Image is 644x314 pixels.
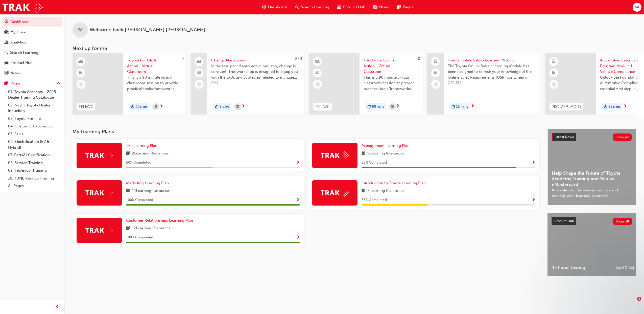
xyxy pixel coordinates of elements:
button: SA [633,3,641,12]
span: chart-icon [5,40,8,45]
span: This is a 90 minute virtual classroom session to provide practical tools/frameworks, behaviours a... [127,75,182,92]
a: All Pages [6,182,62,190]
a: car-iconProduct Hub [333,2,369,12]
span: Dashboard [268,4,287,10]
span: 15 mins [456,104,468,110]
a: Introduction to Toyota Learning Plan [362,180,428,186]
span: TFL Learning Plan [126,143,157,148]
a: pages-iconPages [393,2,417,12]
button: Show Progress [296,234,300,241]
span: car-icon [5,61,8,65]
span: Welcome back , [PERSON_NAME] [PERSON_NAME] [90,27,205,33]
span: 0 [181,56,184,61]
span: OSR-EL1 [448,80,537,86]
span: The Toyota Online Sales eLearning Module has been designed to refresh your knowledge of the Onlin... [448,63,537,80]
span: In the fast-paced automotive industry, change is constant. This workshop is designed to equip you... [211,63,300,80]
span: up-icon [57,80,60,87]
span: people-icon [5,30,8,35]
button: Show all [613,218,632,225]
a: Product HubShow all [552,217,632,225]
span: 2 Learning Resources [132,150,169,157]
span: Introduction to Toyota Learning Plan [362,181,426,185]
a: 4x4 and Towing [547,213,612,276]
span: Show Progress [296,161,300,165]
span: Show Progress [532,161,535,165]
span: 38 % Completed [362,197,387,203]
span: booktick-icon [79,70,83,76]
a: Latest NewsShow allHelp Shape the Future of Toyota Academy Training and Win an eMastercard!Revolu... [547,129,636,205]
span: Help Shape the Future of Toyota Academy Training and Win an eMastercard! [552,170,632,188]
a: Marketing Learning Plan [126,180,171,186]
span: News [379,4,389,10]
a: 08. Service Training [6,159,62,167]
span: TFLIAVC [315,104,330,110]
a: 09. Technical Training [6,167,62,174]
span: guage-icon [5,20,8,24]
span: 9 Learning Resources [367,150,404,157]
span: SA [635,4,639,10]
span: 90 mins [372,104,384,110]
span: Product Hub [554,219,574,223]
span: TFLIAVC [79,104,93,110]
a: Customer Relationships Learning Plan [126,218,195,223]
span: 14 Learning Resources [132,188,171,194]
span: Latest News [555,135,574,139]
span: Management Learning Plan [362,143,410,148]
a: 03. Toyota For Life [6,115,62,123]
a: My Team [2,28,62,37]
a: Analytics [2,38,62,47]
a: news-iconNews [369,2,393,12]
span: CM1 [211,80,300,86]
span: news-icon [5,71,8,76]
a: 830Change ManagementIn the fast-paced automotive industry, change is constant. This workshop is d... [191,53,304,115]
a: 04. Customer Experience [6,122,62,130]
a: TFL Learning Plan [126,143,159,149]
span: next-icon [396,104,400,109]
span: book-icon [126,225,130,232]
span: learningResourceType_ELEARNING-icon [552,58,556,65]
img: Trak [3,2,43,13]
a: Dashboard [2,17,62,27]
span: next-icon [241,104,245,109]
span: learningResourceType_INSTRUCTOR_LED-icon [79,58,83,65]
img: Trak [321,189,349,197]
a: 06. Electrification (EV & Hybrid) [6,138,62,151]
span: next-icon [471,104,474,109]
a: 0TFLIAVCToyota For Life In Action - Virtual ClassroomThis is a 90 minute virtual classroom sessio... [309,53,423,115]
button: Pages [2,79,62,88]
button: Show Progress [532,197,535,203]
a: News [2,69,62,78]
span: next-icon [159,104,163,109]
span: Customer Relationships Learning Plan [126,218,193,223]
span: Pages [403,4,413,10]
span: 12 Learning Resources [132,225,171,232]
span: This is a 90 minute virtual classroom session to provide practical tools/frameworks, behaviours a... [364,75,419,92]
span: next-icon [623,104,627,109]
button: Show Progress [296,197,300,203]
span: duration-icon [451,104,455,110]
div: Search Learning [10,50,38,56]
span: calendar-icon [391,104,394,110]
span: Show Progress [296,235,300,240]
span: 8 Learning Resources [367,188,404,194]
span: learningResourceType_INSTRUCTOR_LED-icon [316,58,319,65]
span: duration-icon [604,104,607,110]
span: book-icon [126,150,130,157]
span: Marketing Learning Plan [126,181,169,185]
span: book-icon [362,150,365,157]
div: News [10,70,20,76]
h3: My Learning Plans [73,129,539,134]
a: Product Hub [2,58,62,68]
span: news-icon [373,4,377,10]
span: prev-icon [56,304,59,310]
a: search-iconSearch Learning [291,2,333,12]
span: search-icon [295,4,299,10]
a: Search Learning [2,48,62,57]
span: Change Management [211,57,300,63]
div: Analytics [10,39,26,45]
span: duration-icon [367,104,371,110]
span: Toyota For Life In Action - Virtual Classroom [364,57,419,75]
a: 02. New - Toyota Dealer Induction [6,101,62,115]
span: PKC_AEP_MOD1 [552,104,581,110]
